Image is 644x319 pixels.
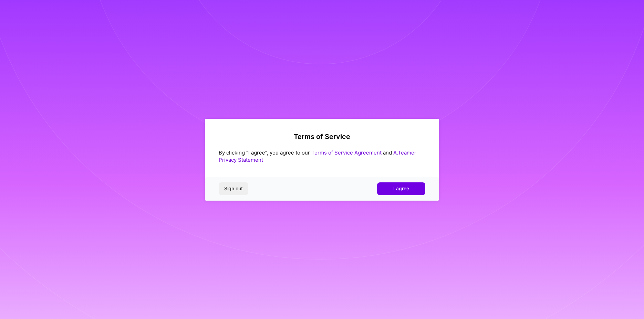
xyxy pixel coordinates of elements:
span: I agree [393,185,409,192]
a: Terms of Service Agreement [311,149,382,156]
span: Sign out [224,185,243,192]
button: Sign out [219,182,248,195]
h2: Terms of Service [219,132,425,141]
button: I agree [377,182,425,195]
div: By clicking "I agree", you agree to our and [219,149,425,163]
